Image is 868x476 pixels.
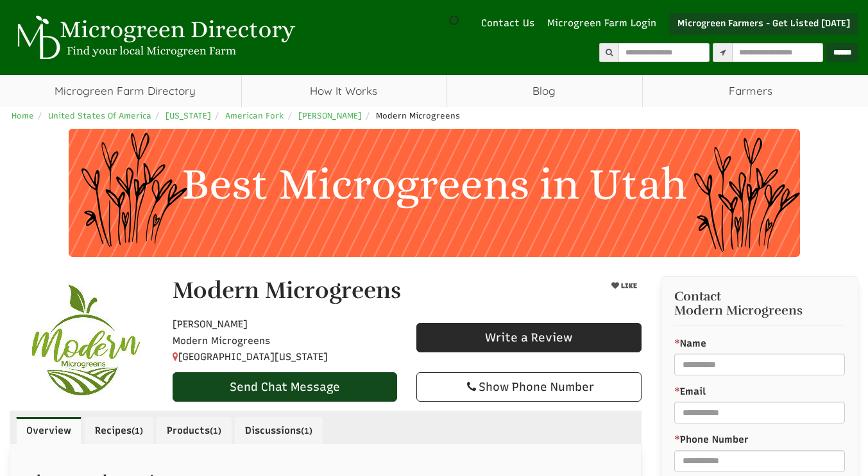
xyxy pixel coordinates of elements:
[22,276,150,404] img: Contact Modern Microgreens
[619,282,637,290] span: LIKE
[674,304,803,318] span: Modern Microgreens
[674,290,845,318] h3: Contact
[674,385,845,398] label: Email
[173,372,398,402] a: Send Chat Message
[16,417,81,444] a: Overview
[427,379,631,395] div: Show Phone Number
[157,417,232,444] a: Products
[674,433,845,447] label: Phone Number
[447,75,642,107] a: Blog
[376,111,460,120] span: Modern Microgreens
[475,17,541,30] a: Contact Us
[669,13,858,35] a: Microgreen Farmers - Get Listed [DATE]
[10,75,241,107] a: Microgreen Farm Directory
[173,278,401,304] h1: Modern Microgreens
[166,111,211,120] a: [US_STATE]
[12,111,34,120] a: Home
[607,278,642,294] button: LIKE
[85,417,153,444] a: Recipes
[69,129,800,257] img: Modern Microgreens Cover photo
[173,318,248,330] span: [PERSON_NAME]
[547,17,663,30] a: Microgreen Farm Login
[210,426,221,436] small: (1)
[173,351,328,363] span: [GEOGRAPHIC_DATA][US_STATE]
[10,15,298,60] img: Microgreen Directory
[132,426,143,436] small: (1)
[48,111,151,120] a: United States Of America
[643,75,859,107] span: Farmers
[674,337,845,350] label: Name
[10,411,642,444] ul: Profile Tabs
[242,75,447,107] a: How It Works
[235,417,323,444] a: Discussions
[298,111,362,120] a: [PERSON_NAME]
[173,335,270,347] span: Modern Microgreens
[301,426,312,436] small: (1)
[416,323,642,352] a: Write a Review
[225,111,284,120] a: American Fork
